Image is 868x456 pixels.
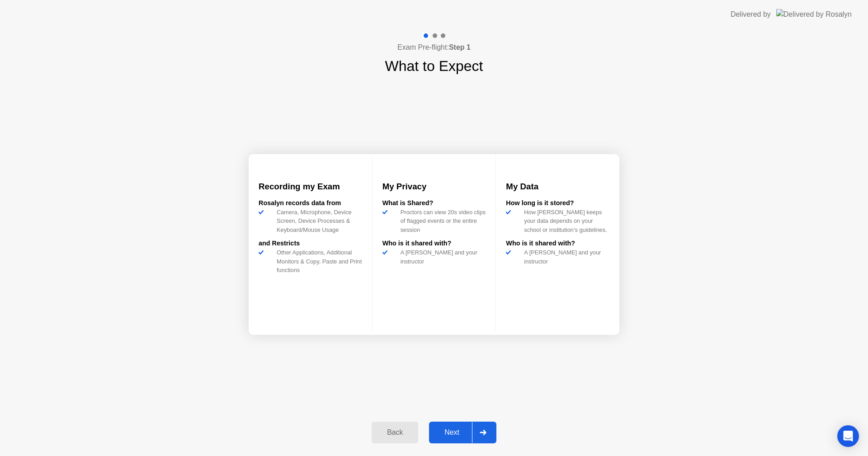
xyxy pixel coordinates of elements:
b: Step 1 [449,43,471,51]
h3: My Privacy [382,180,486,193]
div: Other Applications, Additional Monitors & Copy, Paste and Print functions [273,248,362,274]
div: Proctors can view 20s video clips of flagged events or the entire session [397,208,486,234]
button: Back [372,422,418,443]
h3: Recording my Exam [259,180,362,193]
img: Delivered by Rosalyn [776,9,852,19]
div: Back [374,428,415,437]
div: A [PERSON_NAME] and your instructor [520,248,609,265]
h3: My Data [506,180,609,193]
div: What is Shared? [382,198,486,208]
div: How long is it stored? [506,198,609,208]
button: Next [429,422,496,443]
div: and Restricts [259,239,362,249]
h4: Exam Pre-flight: [397,42,471,53]
div: Rosalyn records data from [259,198,362,208]
div: Delivered by [731,9,771,20]
h1: What to Expect [385,55,483,77]
div: How [PERSON_NAME] keeps your data depends on your school or institution’s guidelines. [520,208,609,234]
div: Who is it shared with? [382,239,486,249]
div: Open Intercom Messenger [837,425,859,447]
div: Camera, Microphone, Device Screen, Device Processes & Keyboard/Mouse Usage [273,208,362,234]
div: Who is it shared with? [506,239,609,249]
div: Next [432,428,472,437]
div: A [PERSON_NAME] and your instructor [397,248,486,265]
